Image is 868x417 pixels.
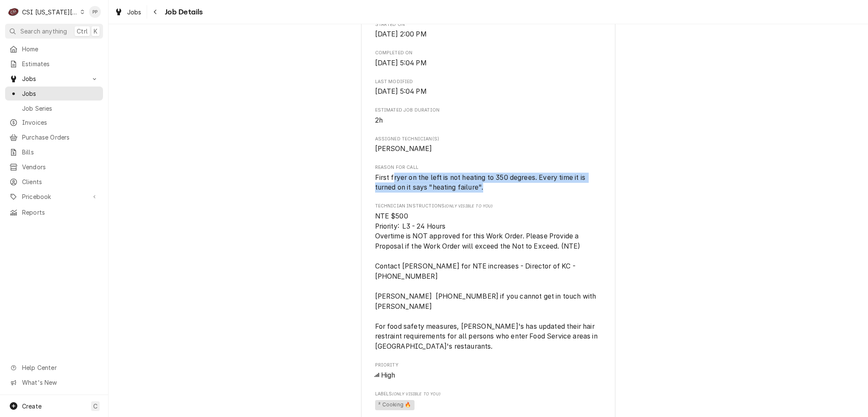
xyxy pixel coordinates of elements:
[375,30,427,38] span: [DATE] 2:00 PM
[375,115,602,126] span: Estimated Job Duration
[22,148,99,157] span: Bills
[375,211,602,352] span: [object Object]
[375,174,587,192] span: First fryer on the left is not heating to 350 degrees. Every time it is turned on it says "heatin...
[77,27,88,36] span: Ctrl
[5,57,103,71] a: Estimates
[8,6,19,18] div: CSI Kansas City's Avatar
[375,136,602,143] span: Assigned Technician(s)
[94,27,97,36] span: K
[5,24,103,39] button: Search anythingCtrlK
[375,78,602,85] span: Last Modified
[375,87,427,95] span: [DATE] 5:04 PM
[375,136,602,154] div: Assigned Technician(s)
[5,160,103,174] a: Vendors
[22,177,99,186] span: Clients
[5,72,103,86] a: Go to Jobs
[22,89,99,98] span: Jobs
[375,203,602,210] span: Technician Instructions
[5,205,103,219] a: Reports
[22,363,98,372] span: Help Center
[22,162,99,171] span: Vendors
[375,21,602,28] span: Started On
[375,116,383,124] span: 2h
[375,50,602,68] div: Completed On
[5,145,103,159] a: Bills
[22,403,42,410] span: Create
[5,361,103,375] a: Go to Help Center
[22,118,99,127] span: Invoices
[5,175,103,189] a: Clients
[22,192,86,201] span: Pricebook
[375,107,602,114] span: Estimated Job Duration
[375,400,415,410] span: ² Cooking 🔥
[22,133,99,142] span: Purchase Orders
[375,362,602,380] div: Priority
[375,399,602,411] span: [object Object]
[22,74,86,83] span: Jobs
[375,391,602,397] span: Labels
[93,402,97,411] span: C
[375,107,602,125] div: Estimated Job Duration
[445,204,492,208] span: (Only Visible to You)
[375,87,602,97] span: Last Modified
[20,27,67,36] span: Search anything
[375,391,602,411] div: [object Object]
[22,208,99,217] span: Reports
[375,370,602,381] span: Priority
[375,212,599,350] span: NTE $500 Priority: L3 - 24 Hours Overtime is NOT approved for this Work Order. Please Provide a P...
[375,21,602,39] div: Started On
[8,6,19,18] div: C
[5,375,103,389] a: Go to What's New
[5,115,103,129] a: Invoices
[375,59,427,67] span: [DATE] 5:04 PM
[375,164,602,171] span: Reason For Call
[375,58,602,68] span: Completed On
[5,87,103,101] a: Jobs
[375,145,432,153] span: [PERSON_NAME]
[5,130,103,144] a: Purchase Orders
[149,5,162,19] button: Navigate back
[127,8,142,17] span: Jobs
[375,78,602,97] div: Last Modified
[5,101,103,115] a: Job Series
[375,50,602,56] span: Completed On
[375,164,602,193] div: Reason For Call
[89,6,101,18] div: Philip Potter's Avatar
[22,8,78,17] div: CSI [US_STATE][GEOGRAPHIC_DATA]
[375,370,602,381] div: High
[375,29,602,39] span: Started On
[375,173,602,193] span: Reason For Call
[5,190,103,204] a: Go to Pricebook
[162,6,203,18] span: Job Details
[375,144,602,154] span: Assigned Technician(s)
[392,392,440,396] span: (Only Visible to You)
[375,203,602,351] div: [object Object]
[375,362,602,369] span: Priority
[5,42,103,56] a: Home
[111,5,145,19] a: Jobs
[22,45,99,53] span: Home
[22,59,99,68] span: Estimates
[89,6,101,18] div: PP
[22,104,99,113] span: Job Series
[22,378,98,387] span: What's New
